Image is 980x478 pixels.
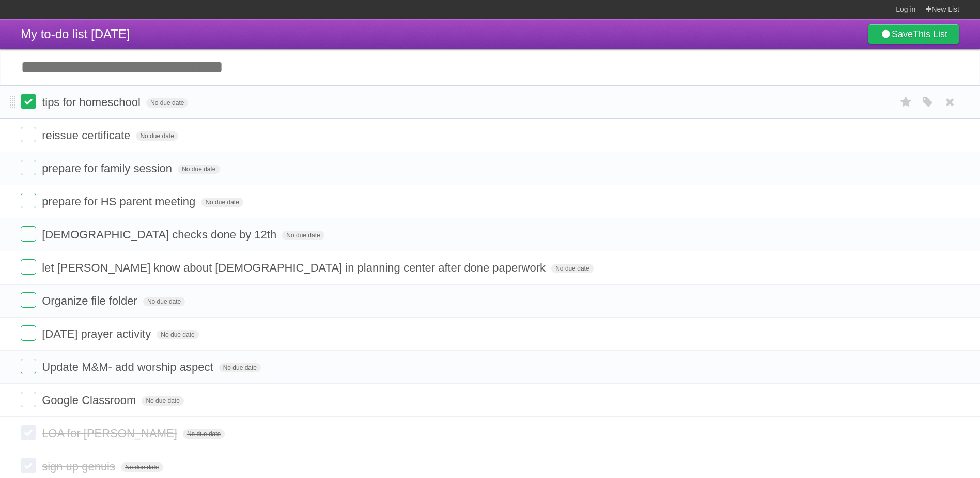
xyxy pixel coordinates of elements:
[42,261,548,274] span: let [PERSON_NAME] know about [DEMOGRAPHIC_DATA] in planning center after done paperwork
[21,325,36,341] label: Done
[146,98,188,108] span: No due date
[143,297,185,306] span: No due date
[21,127,36,142] label: Done
[42,327,153,340] span: [DATE] prayer activity
[896,94,916,111] label: Star task
[21,193,36,208] label: Done
[42,96,143,109] span: tips for homeschool
[868,24,959,44] a: SaveThis List
[42,294,140,307] span: Organize file folder
[42,195,198,208] span: prepare for HS parent meeting
[42,162,175,175] span: prepare for family session
[142,396,183,406] span: No due date
[178,165,220,174] span: No due date
[282,231,324,240] span: No due date
[21,292,36,308] label: Done
[136,131,178,141] span: No due date
[42,427,180,440] span: LOA for [PERSON_NAME]
[21,458,36,473] label: Done
[157,330,198,339] span: No due date
[21,160,36,175] label: Done
[21,226,36,242] label: Done
[121,462,163,472] span: No due date
[42,228,279,241] span: [DEMOGRAPHIC_DATA] checks done by 12th
[21,392,36,407] label: Done
[551,264,593,273] span: No due date
[42,129,133,142] span: reissue certificate
[42,460,118,473] span: sign up genuis
[42,394,138,407] span: Google Classroom
[21,358,36,374] label: Done
[21,27,130,41] span: My to-do list [DATE]
[21,94,36,109] label: Done
[183,429,225,439] span: No due date
[913,29,947,39] b: This List
[219,363,261,372] span: No due date
[21,259,36,275] label: Done
[21,425,36,440] label: Done
[201,198,243,207] span: No due date
[42,361,215,374] span: Update M&M- add worship aspect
